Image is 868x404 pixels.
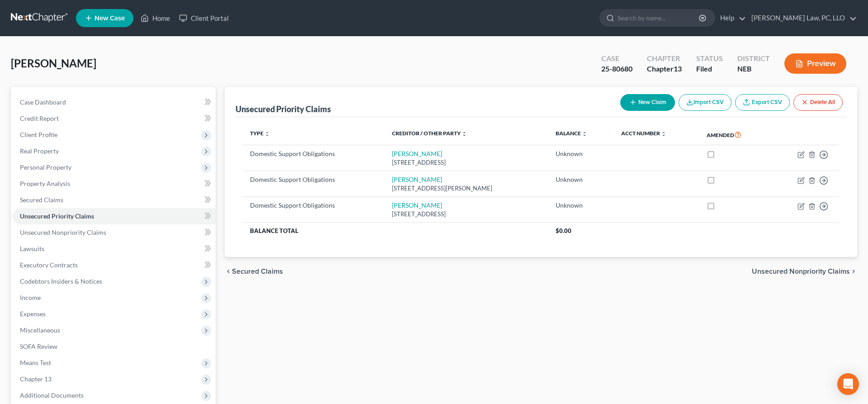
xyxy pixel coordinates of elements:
div: [STREET_ADDRESS] [392,210,541,219]
button: New Claim [620,94,675,111]
a: [PERSON_NAME] [392,201,442,209]
a: Executory Contracts [13,257,216,273]
a: Creditor / Other Party unfold_more [392,130,467,137]
span: Secured Claims [232,268,283,275]
span: Additional Documents [20,391,84,399]
span: Unsecured Nonpriority Claims [20,228,106,236]
div: Status [696,53,723,64]
div: Domestic Support Obligations [250,149,377,158]
i: unfold_more [582,131,587,137]
span: Property Analysis [20,180,70,187]
a: Help [716,10,746,26]
span: Credit Report [20,114,59,122]
a: Secured Claims [13,192,216,208]
span: SOFA Review [20,342,57,350]
a: Type unfold_more [250,130,270,137]
a: [PERSON_NAME] [392,176,442,183]
span: $0.00 [556,227,571,234]
div: Unknown [556,175,607,184]
div: Case [601,53,632,64]
span: Secured Claims [20,196,63,204]
span: Case Dashboard [20,98,66,106]
span: 13 [674,64,682,73]
span: Unsecured Nonpriority Claims [752,268,850,275]
a: Case Dashboard [13,94,216,110]
span: Client Profile [20,131,57,138]
div: Domestic Support Obligations [250,201,377,210]
button: Import CSV [679,94,731,111]
div: Open Intercom Messenger [837,373,859,395]
div: [STREET_ADDRESS][PERSON_NAME] [392,184,541,193]
span: Chapter 13 [20,375,52,383]
a: [PERSON_NAME] Law, PC, LLO [747,10,857,26]
button: Delete All [793,94,843,111]
a: Unsecured Nonpriority Claims [13,224,216,241]
th: Amended [699,124,769,145]
i: unfold_more [264,131,270,137]
div: Filed [696,64,723,74]
div: [STREET_ADDRESS] [392,158,541,167]
span: Miscellaneous [20,326,60,334]
a: Property Analysis [13,176,216,192]
a: Client Portal [175,10,233,26]
div: Chapter [647,53,682,64]
div: NEB [737,64,770,74]
span: Expenses [20,310,46,318]
div: Unknown [556,201,607,210]
i: unfold_more [462,131,467,137]
div: Unknown [556,149,607,158]
div: 25-80680 [601,64,632,74]
a: Lawsuits [13,241,216,257]
a: [PERSON_NAME] [392,150,442,157]
button: Unsecured Nonpriority Claims chevron_right [752,268,857,275]
span: Executory Contracts [20,261,78,269]
span: New Case [94,15,125,22]
div: Domestic Support Obligations [250,175,377,184]
button: chevron_left Secured Claims [225,268,283,275]
span: [PERSON_NAME] [11,57,96,70]
th: Balance Total [243,223,548,239]
a: SOFA Review [13,338,216,355]
span: Unsecured Priority Claims [20,212,94,220]
div: District [737,53,770,64]
a: Home [136,10,175,26]
span: Real Property [20,147,59,155]
input: Search by name... [618,10,700,26]
i: chevron_right [850,268,857,275]
span: Codebtors Insiders & Notices [20,277,102,285]
i: unfold_more [661,131,666,137]
span: Income [20,294,41,301]
i: chevron_left [225,268,232,275]
a: Unsecured Priority Claims [13,208,216,224]
a: Balance unfold_more [556,130,587,137]
button: Preview [784,53,846,74]
span: Lawsuits [20,245,44,252]
div: Chapter [647,64,682,74]
a: Acct Number unfold_more [621,130,666,137]
span: Means Test [20,359,51,366]
div: Unsecured Priority Claims [236,104,331,114]
a: Credit Report [13,110,216,127]
a: Export CSV [735,94,790,111]
span: Personal Property [20,163,71,171]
